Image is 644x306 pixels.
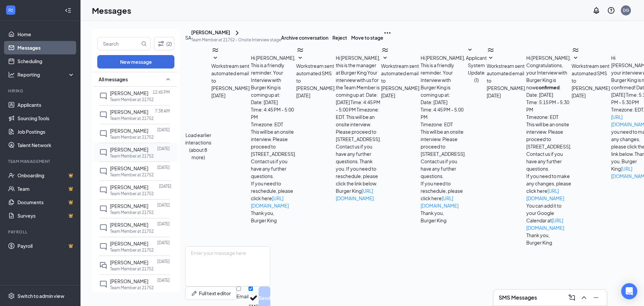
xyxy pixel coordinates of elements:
span: Workstream sent automated SMS to [PERSON_NAME]. [572,63,611,91]
span: [PERSON_NAME] [110,241,148,247]
svg: ComposeMessage [568,294,576,302]
span: [PERSON_NAME] [110,203,148,209]
p: This will be an onsite interview. Please proceed to [STREET_ADDRESS]. Contact us if you have any ... [421,128,466,180]
input: SMS [249,287,253,291]
span: Workstream sent automated SMS to [PERSON_NAME]. [296,63,336,91]
span: [DATE] [296,92,310,99]
svg: WorkstreamLogo [381,46,389,54]
p: Team Member at 21752 [110,134,154,140]
svg: ChatInactive [99,186,107,194]
button: SmallChevronDownApplicant System Update (1) [466,46,487,84]
svg: ChatInactive [99,205,107,213]
a: SurveysCrown [17,209,75,222]
strong: confirmed [536,84,559,90]
span: [DATE] [572,92,586,99]
svg: Collapse [65,7,71,14]
button: Archive conversation [281,29,328,46]
p: Team Member at 21752 [110,191,154,196]
svg: SmallChevronDown [211,54,219,62]
p: Team Member at 21752 - Onsite Interview stage [191,37,281,43]
a: OnboardingCrown [17,169,75,182]
svg: Checkmark [249,293,259,303]
span: Workstream sent automated email to [PERSON_NAME]. [487,63,526,91]
a: Scheduling [17,54,75,68]
span: Workstream sent automated email to [PERSON_NAME]. [381,63,421,91]
p: [DATE] [157,202,170,208]
p: If you need to reschedule, please click here [421,180,466,209]
span: [PERSON_NAME] [110,165,148,171]
span: [PERSON_NAME] [110,184,148,190]
button: Load earlier interactions (about 8 more) [185,131,211,161]
a: Talent Network [17,138,75,152]
svg: Ellipses [383,29,391,37]
div: Switch to admin view [17,293,64,299]
span: [DATE] [381,92,395,99]
svg: DoubleChat [99,261,107,269]
p: [DATE] [157,127,170,133]
button: Move to stage [351,29,383,46]
p: Thank you, [421,209,466,217]
h1: Messages [92,5,131,16]
svg: ChatInactive [99,130,107,138]
span: [PERSON_NAME] [110,278,148,284]
a: TeamCrown [17,182,75,195]
div: [PERSON_NAME] [191,29,230,37]
p: [DATE] [157,221,170,227]
div: Reporting [17,71,75,78]
a: DocumentsCrown [17,195,75,209]
p: Burger King [251,217,296,224]
svg: Filter [157,40,165,48]
svg: WorkstreamLogo [296,46,304,54]
p: Team Member at 21752 [110,285,154,291]
p: [DATE] [157,259,170,264]
svg: Settings [8,293,15,299]
span: Workstream sent automated email to [PERSON_NAME]. [211,63,251,91]
p: Date: [DATE] Time: 5:15 PM - 5:30 PM Timezone: EDT [526,91,572,121]
button: Minimize [591,292,601,303]
input: Email [236,287,241,291]
span: [PERSON_NAME] [110,222,148,228]
p: [DATE] [157,146,170,151]
p: If you need to make any changes, please click here [526,172,572,202]
svg: ChatInactive [99,224,107,232]
p: 12:45 PM [153,89,170,95]
svg: Analysis [8,71,15,78]
p: Congratulations, your Interview with Burger King is now . [526,61,572,91]
p: Hi [PERSON_NAME], [251,54,296,61]
span: [PERSON_NAME] [110,128,148,134]
a: Home [17,28,75,41]
div: Hiring [8,88,73,94]
p: This will be an onsite interview. Please proceed to [STREET_ADDRESS]. Contact us if you have any ... [526,121,572,172]
svg: MagnifyingGlass [141,41,147,46]
svg: ChatInactive [99,280,107,288]
button: Full text editorPen [185,287,236,300]
a: Messages [17,41,75,54]
svg: ChevronUp [580,294,588,302]
div: Team Management [8,159,73,164]
div: Open Intercom Messenger [621,283,637,299]
svg: ChatInactive [99,111,107,119]
svg: SmallChevronDown [487,54,495,62]
span: [DATE] [211,92,225,99]
span: [PERSON_NAME] [110,259,148,265]
svg: QuestionInfo [607,6,615,14]
span: [PERSON_NAME] [110,109,148,115]
p: If you need to reschedule, please click here [251,180,296,209]
span: All messages [99,76,128,83]
p: [DATE] [159,183,171,189]
p: Team Member at 21752 [110,116,154,121]
input: Search [98,37,140,50]
p: Team Member at 21752 [110,172,154,178]
p: Team Member at 21752 [110,247,154,253]
p: Burger King [421,217,466,224]
p: This is a friendly reminder. Your Interview with Burger King is coming up at: [251,61,296,98]
p: [DATE] [157,277,170,283]
p: [DATE] [157,240,170,246]
span: Applicant System Update (1) [466,55,487,83]
button: ChevronUp [579,292,589,303]
h3: SMS Messages [499,294,537,301]
a: Job Postings [17,125,75,138]
div: SA [185,34,191,41]
div: Email [236,293,249,300]
p: You can add it to your Google Calendar at [526,202,572,231]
